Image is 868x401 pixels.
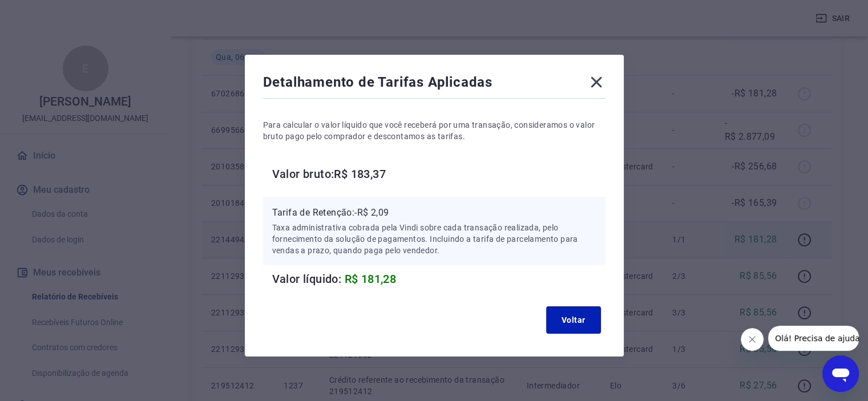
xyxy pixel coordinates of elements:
div: Detalhamento de Tarifas Aplicadas [263,73,605,96]
iframe: Fechar mensagem [741,328,764,351]
p: Tarifa de Retenção: -R$ 2,09 [272,206,596,220]
h6: Valor bruto: R$ 183,37 [272,165,605,183]
h6: Valor líquido: [272,270,605,288]
span: R$ 181,28 [345,272,397,286]
iframe: Mensagem da empresa [768,326,859,351]
button: Voltar [546,306,601,334]
p: Taxa administrativa cobrada pela Vindi sobre cada transação realizada, pelo fornecimento da soluç... [272,222,596,256]
p: Para calcular o valor líquido que você receberá por uma transação, consideramos o valor bruto pag... [263,119,605,142]
span: Olá! Precisa de ajuda? [7,8,96,17]
iframe: Botão para abrir a janela de mensagens [822,355,859,392]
